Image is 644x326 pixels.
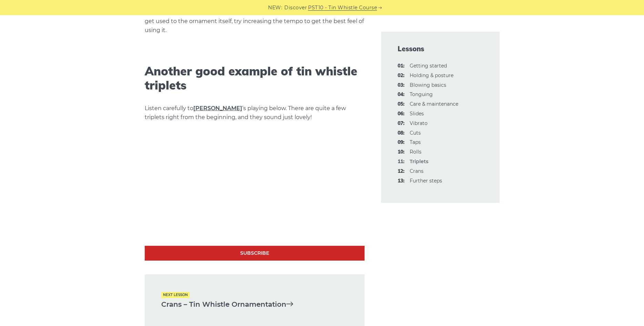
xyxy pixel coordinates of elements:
[410,168,423,174] a: 12:Crans
[193,105,242,112] a: [PERSON_NAME]
[398,119,405,128] span: 07:
[410,101,458,107] a: 05:Care & maintenance
[145,246,365,261] a: Subscribe
[398,100,405,108] span: 05:
[161,292,190,298] span: Next lesson
[145,104,365,122] p: Listen carefully to ‘s playing below. There are quite a few triplets right from the beginning, an...
[410,120,428,126] a: 07:Vibrato
[398,44,483,54] span: Lessons
[410,178,442,184] a: 13:Further steps
[398,129,405,137] span: 08:
[268,4,282,12] span: NEW:
[398,167,405,176] span: 12:
[398,72,405,80] span: 02:
[145,64,365,93] h2: Another good example of tin whistle triplets
[398,110,405,118] span: 06:
[398,81,405,90] span: 03:
[410,82,446,88] a: 03:Blowing basics
[410,149,421,155] a: 10:Rolls
[398,177,405,185] span: 13:
[398,158,405,166] span: 11:
[410,158,428,165] strong: Triplets
[308,4,377,12] a: PST10 - Tin Whistle Course
[398,148,405,156] span: 10:
[410,91,433,97] a: 04:Tonguing
[398,138,405,147] span: 09:
[410,111,424,117] a: 06:Slides
[410,63,447,69] a: 01:Getting started
[410,130,421,136] a: 08:Cuts
[161,299,348,310] a: Crans – Tin Whistle Ornamentation
[145,136,365,246] iframe: Richard Dwyer's / Miss McDonald
[398,91,405,99] span: 04:
[398,62,405,70] span: 01:
[410,139,421,145] a: 09:Taps
[410,72,453,78] a: 02:Holding & posture
[284,4,307,12] span: Discover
